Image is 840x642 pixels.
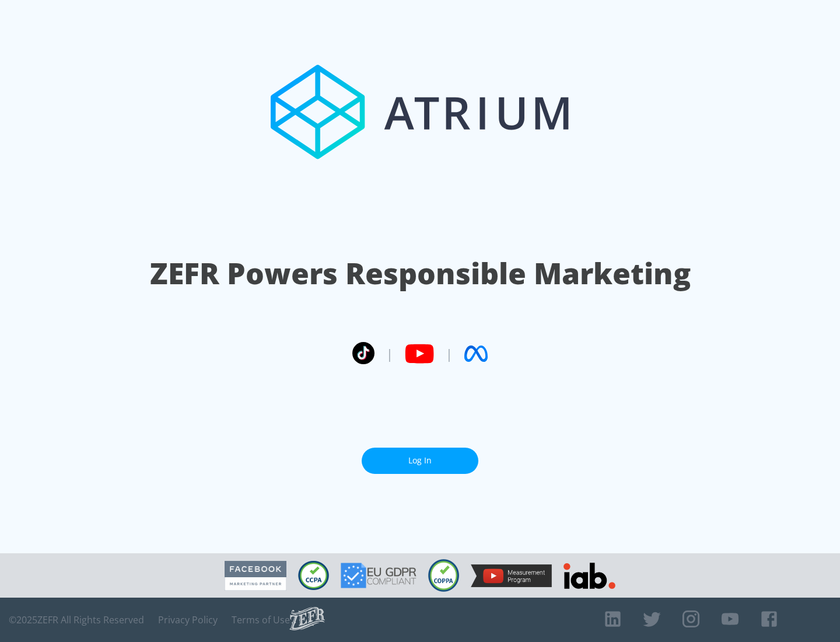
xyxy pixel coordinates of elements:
img: YouTube Measurement Program [471,564,552,587]
img: GDPR Compliant [341,563,416,588]
h1: ZEFR Powers Responsible Marketing [150,253,691,294]
img: COPPA Compliant [428,559,459,592]
img: Facebook Marketing Partner [225,561,286,591]
span: © 2025 ZEFR All Rights Reserved [9,614,144,626]
img: IAB [563,563,615,589]
span: | [386,345,393,362]
a: Log In [362,448,478,474]
a: Terms of Use [232,614,290,626]
span: | [446,345,453,362]
img: CCPA Compliant [298,561,329,590]
a: Privacy Policy [158,614,218,626]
